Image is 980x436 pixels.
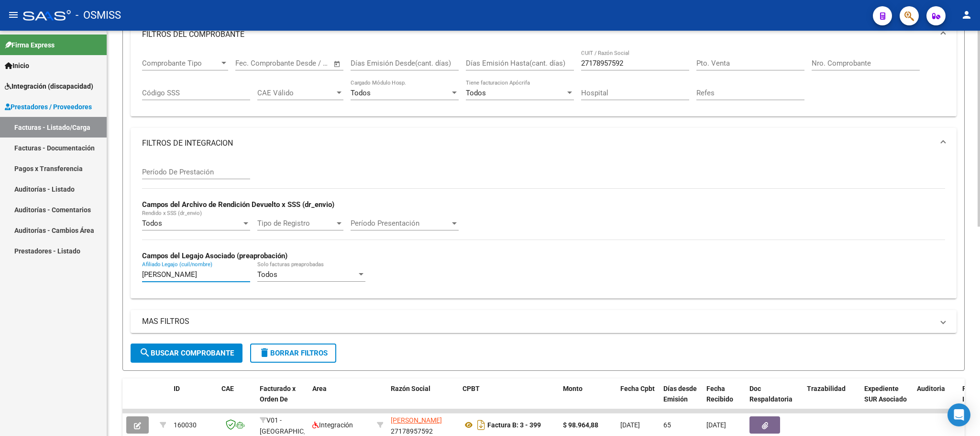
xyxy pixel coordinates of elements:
mat-expansion-panel-header: MAS FILTROS [131,310,957,333]
span: Integración [312,421,353,429]
mat-icon: menu [8,9,19,21]
datatable-header-cell: Area [308,379,373,421]
mat-panel-title: FILTROS DE INTEGRACION [142,138,934,149]
span: CPBT [462,385,480,392]
span: ID [174,385,180,392]
datatable-header-cell: CPBT [459,379,559,421]
mat-panel-title: MAS FILTROS [142,316,934,327]
span: [DATE] [706,421,726,429]
strong: Campos del Legajo Asociado (preaprobación) [142,252,287,260]
div: Open Intercom Messenger [947,403,970,426]
div: 27178957592 [391,415,455,435]
span: CAE Válido [257,89,335,97]
button: Buscar Comprobante [131,344,242,363]
mat-icon: delete [259,347,270,358]
div: FILTROS DEL COMPROBANTE [131,50,957,117]
input: Fecha fin [283,59,329,68]
datatable-header-cell: Doc Respaldatoria [746,379,803,421]
mat-icon: person [961,9,972,21]
datatable-header-cell: Expediente SUR Asociado [860,379,913,421]
span: - OSMISS [76,5,121,26]
span: Trazabilidad [807,385,846,392]
span: 65 [663,421,671,429]
span: [PERSON_NAME] [391,416,442,424]
strong: Factura B: 3 - 399 [487,421,541,429]
datatable-header-cell: Monto [559,379,617,421]
datatable-header-cell: ID [170,379,218,421]
input: Fecha inicio [235,59,274,68]
span: Firma Express [5,40,55,50]
datatable-header-cell: Trazabilidad [803,379,860,421]
mat-expansion-panel-header: FILTROS DEL COMPROBANTE [131,19,957,50]
mat-icon: search [139,347,151,358]
datatable-header-cell: Fecha Recibido [703,379,746,421]
datatable-header-cell: Auditoria [913,379,958,421]
datatable-header-cell: Fecha Cpbt [617,379,660,421]
span: CAE [221,385,234,392]
span: Comprobante Tipo [142,59,220,68]
datatable-header-cell: Días desde Emisión [660,379,703,421]
datatable-header-cell: CAE [218,379,256,421]
mat-panel-title: FILTROS DEL COMPROBANTE [142,29,934,40]
button: Borrar Filtros [250,344,336,363]
span: Doc Respaldatoria [749,385,793,403]
span: Todos [351,89,371,97]
span: [DATE] [620,421,640,429]
span: Prestadores / Proveedores [5,102,92,112]
i: Descargar documento [475,417,487,433]
div: FILTROS DE INTEGRACION [131,159,957,298]
span: Tipo de Registro [257,219,335,228]
span: Monto [563,385,583,392]
span: Razón Social [391,385,430,392]
span: Borrar Filtros [259,349,328,357]
span: Fecha Cpbt [620,385,655,392]
strong: $ 98.964,88 [563,421,598,429]
span: Todos [142,219,162,228]
span: Integración (discapacidad) [5,81,93,92]
datatable-header-cell: Facturado x Orden De [256,379,308,421]
span: Fecha Recibido [706,385,733,403]
span: Facturado x Orden De [260,385,296,403]
button: Open calendar [332,58,343,69]
span: Período Presentación [351,219,450,228]
mat-expansion-panel-header: FILTROS DE INTEGRACION [131,128,957,159]
span: Area [312,385,327,392]
strong: Campos del Archivo de Rendición Devuelto x SSS (dr_envio) [142,200,334,209]
span: Buscar Comprobante [139,349,234,357]
span: Expediente SUR Asociado [864,385,907,403]
span: 160030 [174,421,197,429]
span: Auditoria [917,385,945,392]
span: Todos [257,270,277,279]
span: Inicio [5,60,29,71]
span: Días desde Emisión [663,385,697,403]
span: Todos [466,89,486,97]
datatable-header-cell: Razón Social [387,379,459,421]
